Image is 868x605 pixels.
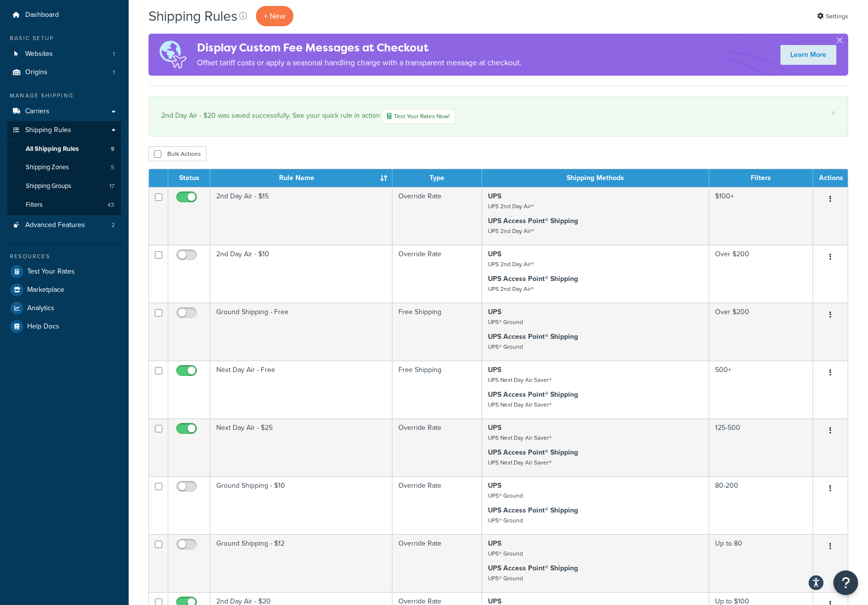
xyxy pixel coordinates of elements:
td: Next Day Air - $25 [210,419,392,476]
td: Over $200 [709,303,813,361]
a: Carriers [7,102,121,121]
td: Ground Shipping - $12 [210,534,392,592]
a: Shipping Zones 5 [7,158,121,177]
span: Help Docs [27,323,59,331]
td: Up to 80 [709,534,813,592]
li: Advanced Features [7,216,121,234]
div: Basic Setup [7,34,121,43]
span: Marketplace [27,286,64,294]
small: UPS® Ground [488,574,523,583]
div: 2nd Day Air - $20 was saved successfully. See your quick rule in action [161,109,835,124]
small: UPS 2nd Day Air® [488,227,534,235]
td: 2nd Day Air - $10 [210,245,392,303]
span: Shipping Rules [25,126,71,135]
strong: UPS Access Point® Shipping [488,563,578,573]
li: Shipping Groups [7,177,121,195]
span: 1 [113,50,115,58]
small: UPS Next Day Air Saver® [488,375,552,384]
small: UPS® Ground [488,516,523,525]
th: Type [392,169,482,187]
span: Analytics [27,304,54,313]
td: Override Rate [392,245,482,303]
th: Status [168,169,210,187]
td: Ground Shipping - Free [210,303,392,361]
li: Websites [7,45,121,63]
small: UPS® Ground [488,549,523,558]
td: Override Rate [392,534,482,592]
td: Free Shipping [392,361,482,419]
strong: UPS [488,538,501,549]
h4: Display Custom Fee Messages at Checkout [197,40,522,56]
span: 5 [111,163,114,172]
h1: Shipping Rules [148,6,238,26]
span: 9 [111,145,114,153]
td: $100+ [709,187,813,245]
a: All Shipping Rules 9 [7,140,121,158]
a: Shipping Rules [7,121,121,140]
td: Over $200 [709,245,813,303]
strong: UPS Access Point® Shipping [488,216,578,226]
span: 43 [107,201,114,209]
span: All Shipping Rules [26,145,79,153]
td: Override Rate [392,187,482,245]
small: UPS 2nd Day Air® [488,202,534,211]
span: Shipping Groups [26,182,71,190]
span: Carriers [25,107,49,116]
a: Marketplace [7,281,121,299]
small: UPS® Ground [488,318,523,326]
strong: UPS [488,480,501,491]
span: 1 [113,68,115,77]
li: Help Docs [7,318,121,335]
a: Filters 43 [7,196,121,214]
span: Test Your Rates [27,268,75,276]
button: Bulk Actions [148,146,206,161]
small: UPS® Ground [488,342,523,351]
strong: UPS Access Point® Shipping [488,389,578,400]
a: Analytics [7,299,121,317]
td: 500+ [709,361,813,419]
td: Override Rate [392,476,482,534]
a: Test Your Rates [7,263,121,280]
th: Actions [813,169,848,187]
img: duties-banner-06bc72dcb5fe05cb3f9472aba00be2ae8eb53ab6f0d8bb03d382ba314ac3c341.png [148,34,197,76]
small: UPS 2nd Day Air® [488,284,534,293]
strong: UPS Access Point® Shipping [488,331,578,342]
td: 80-200 [709,476,813,534]
td: 125-500 [709,419,813,476]
th: Rule Name : activate to sort column ascending [210,169,392,187]
a: Websites 1 [7,45,121,63]
td: 2nd Day Air - $15 [210,187,392,245]
a: Dashboard [7,6,121,24]
a: Shipping Groups 17 [7,177,121,195]
a: Settings [817,9,848,23]
li: All Shipping Rules [7,140,121,158]
strong: UPS [488,307,501,317]
small: UPS Next Day Air Saver® [488,458,552,467]
strong: UPS Access Point® Shipping [488,447,578,458]
small: UPS Next Day Air Saver® [488,433,552,442]
a: Test Your Rates Now! [382,109,455,124]
small: UPS Next Day Air Saver® [488,400,552,409]
span: 17 [109,182,114,190]
div: Manage Shipping [7,92,121,100]
a: Learn More [780,45,836,65]
a: Advanced Features 2 [7,216,121,234]
span: Websites [25,50,53,58]
th: Filters [709,169,813,187]
strong: UPS [488,191,501,201]
li: Origins [7,63,121,82]
p: Offset tariff costs or apply a seasonal handling charge with a transparent message at checkout. [197,56,522,70]
a: Origins 1 [7,63,121,82]
span: Origins [25,68,48,77]
td: Override Rate [392,419,482,476]
small: UPS® Ground [488,491,523,500]
span: Filters [26,201,43,209]
span: Advanced Features [25,221,85,230]
td: Free Shipping [392,303,482,361]
button: Open Resource Center [833,570,858,595]
li: Shipping Rules [7,121,121,215]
